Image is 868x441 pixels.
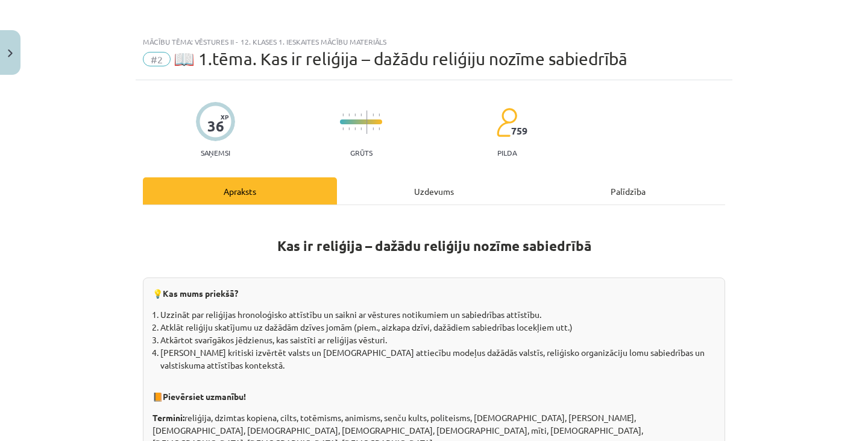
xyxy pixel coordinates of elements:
[196,148,235,157] p: Saņemsi
[163,288,238,299] b: Kas mums priekšā?
[153,287,715,301] p: 💡
[277,237,591,255] strong: Kas ir reliģija – dažādu reliģiju nozīme sabiedrībā
[379,127,380,130] img: icon-short-line-57e1e144782c952c97e751825c79c345078a6d821885a25fce030b3d8c18986b.svg
[379,113,380,116] img: icon-short-line-57e1e144782c952c97e751825c79c345078a6d821885a25fce030b3d8c18986b.svg
[350,148,373,157] p: Grūts
[143,37,725,46] div: Mācību tēma: Vēstures ii - 12. klases 1. ieskaites mācību materiāls
[160,321,715,334] li: Atklāt reliģiju skatījumu uz dažādām dzīves jomām (piem., aizkapa dzīvi, dažādiem sabiedrības loc...
[163,391,246,402] strong: Pievērsiet uzmanību!
[360,127,362,130] img: icon-short-line-57e1e144782c952c97e751825c79c345078a6d821885a25fce030b3d8c18986b.svg
[160,308,715,321] li: Uzzināt par reliģijas hronoloģisko attīstību un saikni ar vēstures notikumiem un sabiedrības attī...
[366,110,368,134] img: icon-long-line-d9ea69661e0d244f92f715978eff75569469978d946b2353a9bb055b3ed8787d.svg
[174,49,627,69] span: 📖 1.tēma. Kas ir reliģija – dažādu reliģiju nozīme sabiedrībā
[354,127,356,130] img: icon-short-line-57e1e144782c952c97e751825c79c345078a6d821885a25fce030b3d8c18986b.svg
[373,113,374,116] img: icon-short-line-57e1e144782c952c97e751825c79c345078a6d821885a25fce030b3d8c18986b.svg
[207,118,224,135] div: 36
[496,107,517,138] img: students-c634bb4e5e11cddfef0936a35e636f08e4e9abd3cc4e673bd6f9a4125e45ecb1.svg
[360,113,362,116] img: icon-short-line-57e1e144782c952c97e751825c79c345078a6d821885a25fce030b3d8c18986b.svg
[221,113,228,120] span: XP
[531,177,725,205] div: Palīdzība
[354,113,356,116] img: icon-short-line-57e1e144782c952c97e751825c79c345078a6d821885a25fce030b3d8c18986b.svg
[342,127,344,130] img: icon-short-line-57e1e144782c952c97e751825c79c345078a6d821885a25fce030b3d8c18986b.svg
[143,177,337,205] div: Apraksts
[511,125,527,136] span: 759
[337,177,531,205] div: Uzdevums
[373,127,374,130] img: icon-short-line-57e1e144782c952c97e751825c79c345078a6d821885a25fce030b3d8c18986b.svg
[153,390,715,404] p: 📙
[348,127,350,130] img: icon-short-line-57e1e144782c952c97e751825c79c345078a6d821885a25fce030b3d8c18986b.svg
[143,52,171,66] span: #2
[160,334,715,346] li: Atkārtot svarīgākos jēdzienus, kas saistīti ar reliģijas vēsturi.
[8,49,13,57] img: icon-close-lesson-0947bae3869378f0d4975bcd49f059093ad1ed9edebbc8119c70593378902aed.svg
[153,412,184,423] strong: Termini:
[497,148,517,157] p: pilda
[348,113,350,116] img: icon-short-line-57e1e144782c952c97e751825c79c345078a6d821885a25fce030b3d8c18986b.svg
[342,113,344,116] img: icon-short-line-57e1e144782c952c97e751825c79c345078a6d821885a25fce030b3d8c18986b.svg
[160,346,715,384] li: [PERSON_NAME] kritiski izvērtēt valsts un [DEMOGRAPHIC_DATA] attiecību modeļus dažādās valstīs, r...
